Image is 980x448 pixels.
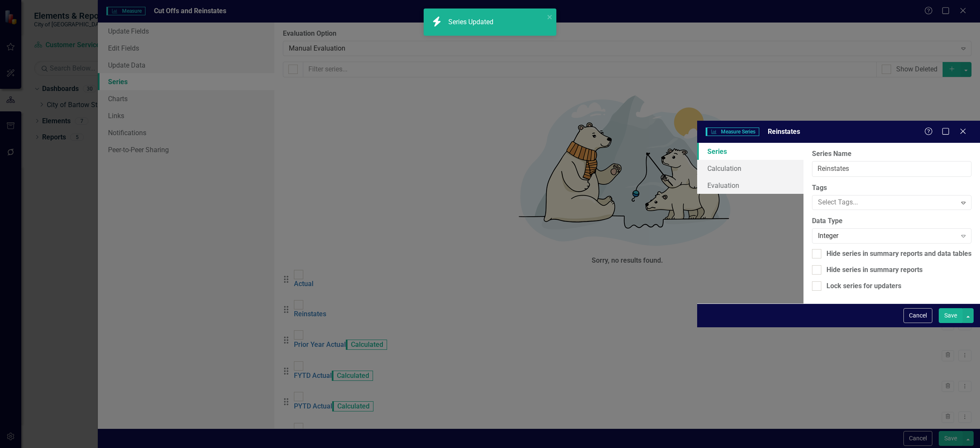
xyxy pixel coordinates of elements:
[826,265,923,275] div: Hide series in summary reports
[826,281,901,291] div: Lock series for updaters
[818,231,957,241] div: Integer
[903,308,932,323] button: Cancel
[706,128,759,136] span: Measure Series
[768,128,800,136] span: Reinstates
[826,249,971,259] div: Hide series in summary reports and data tables
[697,177,803,194] a: Evaluation
[812,183,971,193] label: Tags
[812,216,971,226] label: Data Type
[547,12,553,22] button: close
[939,308,963,323] button: Save
[697,143,803,160] a: Series
[448,17,496,27] div: Series Updated
[812,161,971,177] input: Series Name
[812,149,971,159] label: Series Name
[697,160,803,177] a: Calculation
